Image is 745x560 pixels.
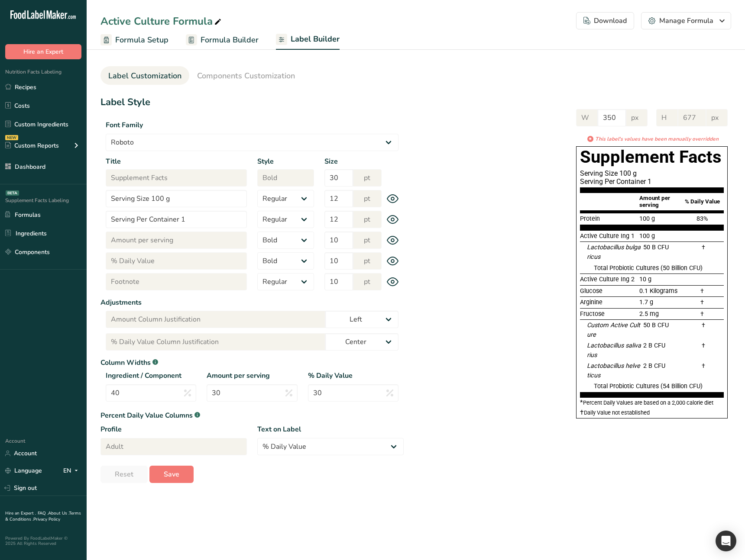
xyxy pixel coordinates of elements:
[100,357,404,368] label: Column Widths
[580,169,724,177] div: Serving Size 100 g
[308,370,398,381] label: % Daily Value
[580,232,635,240] span: Active Culture Ing 1
[580,409,584,416] span: †
[643,362,665,370] span: 2 B CFU
[100,30,168,50] a: Formula Setup
[5,44,81,59] button: Hire an Expert
[580,299,602,306] span: Arginine
[639,195,670,208] span: Amount per serving
[643,244,669,251] span: 50 B CFU
[580,215,600,222] span: Protein
[149,466,194,483] button: Save
[639,215,655,222] span: 100 g
[580,177,724,186] div: Serving Per Container 1
[33,516,60,522] a: Privacy Policy
[639,299,653,306] span: 1.7 g
[5,510,81,522] a: Terms & Conditions .
[639,310,659,318] span: 2.5 mg
[115,34,168,46] span: Formula Setup
[324,232,353,249] input: 10
[580,310,605,318] span: Fructose
[48,510,69,516] a: About Us .
[580,287,602,295] span: Glucose
[100,13,223,29] div: Active Culture Formula
[291,33,340,45] span: Label Builder
[197,70,295,82] span: Components Customization
[276,29,340,50] a: Label Builder
[106,120,398,130] label: Font Family
[580,276,635,283] span: Active Culture Ing 2
[702,362,705,370] span: †
[324,252,353,270] input: 10
[587,244,641,261] span: Lactobacillus bulgaricus
[643,322,669,329] span: 50 B CFU
[648,16,724,26] div: Manage Formula
[201,34,259,46] span: Formula Builder
[106,190,247,207] input: Serving Size 100 g
[702,244,705,251] span: †
[587,342,641,359] span: Lactobacillus salivarius
[308,384,398,402] input: 30
[6,190,19,196] div: BETA
[583,16,627,26] div: Download
[106,156,247,167] label: Title
[580,147,724,167] h1: Supplement Facts
[700,299,704,306] span: †
[100,297,404,308] label: Adjustments
[643,342,665,349] span: 2 B CFU
[100,424,247,434] label: Profile
[639,287,677,295] span: 0.1 Kilograms
[100,95,404,109] h1: Label Style
[324,190,353,207] input: 12
[716,531,736,551] div: Open Intercom Messenger
[700,287,704,295] span: †
[685,198,720,205] span: % Daily Value
[100,466,148,483] button: Reset
[639,232,655,240] span: 100 g
[324,211,353,228] input: 12
[257,156,314,167] label: Style
[580,398,724,408] section: Percent Daily Values are based on a 2,000 calorie diet
[587,362,640,379] span: Lactobacillus helveticus
[324,273,353,290] input: 10
[580,408,724,418] section: Daily Value not established
[106,370,196,381] label: Ingredient / Component
[595,135,719,143] i: This label's values have been manually overridden
[115,469,133,480] span: Reset
[5,141,59,150] div: Custom Reports
[5,463,42,478] a: Language
[100,410,404,421] label: Percent Daily Value Columns
[38,510,48,516] a: FAQ .
[106,384,196,402] input: 40
[257,424,404,434] label: Text on Label
[207,370,297,381] label: Amount per serving
[580,381,724,392] div: Total Probiotic Cultures (54 Billion CFU)
[324,169,353,187] input: 30
[696,215,708,222] span: 83%
[5,536,81,546] div: Powered By FoodLabelMaker © 2025 All Rights Reserved
[5,510,36,516] a: Hire an Expert .
[702,342,705,349] span: †
[186,30,259,50] a: Formula Builder
[207,384,297,402] input: 30
[324,156,381,167] label: Size
[106,211,247,228] input: Serving Per Container 1
[641,12,731,29] button: Manage Formula
[108,70,181,82] span: Label Customization
[5,135,18,140] div: NEW
[164,469,179,480] span: Save
[702,322,705,329] span: †
[576,12,634,29] button: Download
[587,322,640,338] span: Custom Active Culture
[700,310,704,318] span: †
[580,263,724,274] div: Total Probiotic Cultures (50 Billion CFU)
[639,276,651,283] span: 10 g
[63,466,81,476] div: EN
